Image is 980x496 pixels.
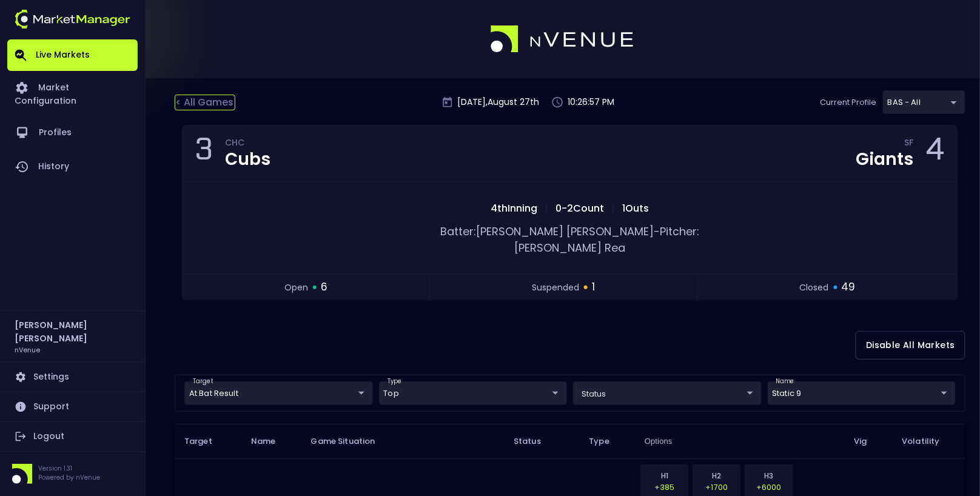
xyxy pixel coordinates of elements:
p: [DATE] , August 27 th [457,96,539,109]
span: Type [589,436,626,447]
span: 49 [842,280,856,295]
p: Current Profile [821,96,877,109]
div: target [883,90,965,114]
span: Game Situation [311,436,391,447]
p: +6000 [753,481,785,493]
a: Market Configuration [7,71,138,116]
a: History [7,150,138,184]
span: | [542,201,552,215]
p: H1 [648,470,681,481]
div: < All Games [175,95,235,110]
label: type [388,378,402,386]
span: Volatility [902,436,956,447]
div: target [573,381,762,405]
img: logo [15,10,130,28]
span: 6 [321,280,327,295]
div: target [379,381,568,405]
div: CHC [225,139,270,149]
p: Powered by nVenue [38,473,100,482]
p: +385 [648,481,681,493]
button: Disable All Markets [856,331,965,360]
div: target [184,381,373,405]
span: Batter: [PERSON_NAME] [PERSON_NAME] [441,224,654,239]
a: Settings [7,363,138,392]
div: Cubs [225,151,270,168]
p: +1700 [700,481,733,493]
label: name [776,378,794,386]
span: Vig [854,436,882,447]
h3: nVenue [15,345,40,354]
img: logo [491,25,635,53]
span: 4th Inning [488,201,542,215]
span: | [608,201,619,215]
div: Giants [856,151,914,168]
p: 10:26:57 PM [568,96,614,109]
th: Options [635,424,844,458]
p: H3 [753,470,785,481]
div: 4 [926,135,945,172]
span: 0 - 2 Count [552,201,608,215]
a: Support [7,392,138,421]
div: Version 1.31Powered by nVenue [7,464,138,484]
span: Target [184,436,228,447]
span: 1 [592,280,595,295]
p: Version 1.31 [38,464,100,473]
p: H2 [700,470,733,481]
span: - [654,224,660,239]
span: open [284,281,308,294]
label: target [193,378,213,386]
span: Name [251,436,292,447]
h2: [PERSON_NAME] [PERSON_NAME] [15,318,130,345]
a: Logout [7,422,138,451]
span: 1 Outs [619,201,653,215]
div: 3 [195,135,213,172]
div: SF [905,139,914,149]
div: target [768,381,956,405]
a: Profiles [7,116,138,150]
a: Live Markets [7,39,138,71]
span: closed [800,281,829,294]
span: Status [514,436,557,447]
span: suspended [532,281,579,294]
